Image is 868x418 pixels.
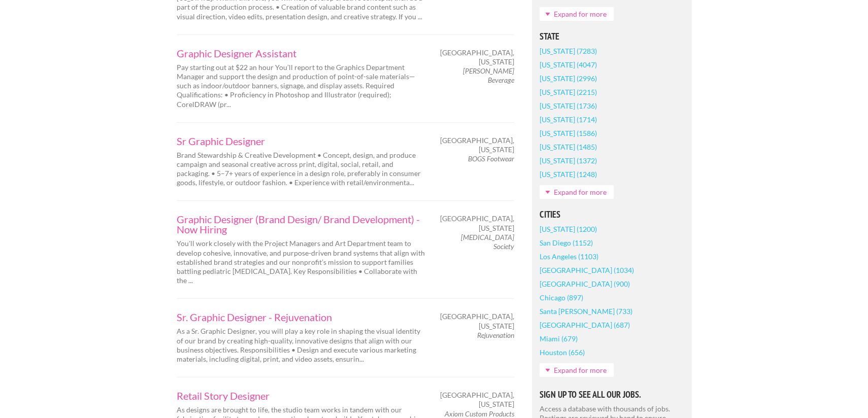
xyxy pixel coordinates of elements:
[540,7,614,21] a: Expand for more
[540,291,583,304] a: Chicago (897)
[177,136,425,146] a: Sr Graphic Designer
[540,113,597,126] a: [US_STATE] (1714)
[540,250,598,263] a: Los Angeles (1103)
[463,66,514,84] em: [PERSON_NAME] Beverage
[540,390,684,399] h5: Sign Up to See All Our Jobs.
[177,312,425,322] a: Sr. Graphic Designer - Rejuvenation
[540,140,597,154] a: [US_STATE] (1485)
[177,391,425,401] a: Retail Story Designer
[177,151,425,188] p: Brand Stewardship & Creative Development • Concept, design, and produce campaign and seasonal cre...
[440,136,514,154] span: [GEOGRAPHIC_DATA], [US_STATE]
[540,154,597,167] a: [US_STATE] (1372)
[540,72,597,85] a: [US_STATE] (2996)
[440,48,514,66] span: [GEOGRAPHIC_DATA], [US_STATE]
[177,327,425,364] p: As a Sr. Graphic Designer, you will play a key role in shaping the visual identity of our brand b...
[468,154,514,163] em: BOGS Footwear
[540,185,614,199] a: Expand for more
[540,99,597,113] a: [US_STATE] (1736)
[540,222,597,236] a: [US_STATE] (1200)
[177,239,425,285] p: You'll work closely with the Project Managers and Art Department team to develop cohesive, innova...
[177,48,425,58] a: Graphic Designer Assistant
[540,263,634,277] a: [GEOGRAPHIC_DATA] (1034)
[177,63,425,109] p: Pay starting out at $22 an hour You’ll report to the Graphics Department Manager and support the ...
[445,409,514,418] em: Axiom Custom Products
[540,44,597,58] a: [US_STATE] (7283)
[440,214,514,232] span: [GEOGRAPHIC_DATA], [US_STATE]
[540,277,630,291] a: [GEOGRAPHIC_DATA] (900)
[461,233,514,251] em: [MEDICAL_DATA] Society
[540,318,630,332] a: [GEOGRAPHIC_DATA] (687)
[540,85,597,99] a: [US_STATE] (2215)
[477,331,514,339] em: Rejuvenation
[540,58,597,72] a: [US_STATE] (4047)
[540,363,614,377] a: Expand for more
[440,391,514,409] span: [GEOGRAPHIC_DATA], [US_STATE]
[540,332,578,345] a: Miami (679)
[540,32,684,41] h5: State
[540,345,585,359] a: Houston (656)
[540,167,597,181] a: [US_STATE] (1248)
[177,214,425,234] a: Graphic Designer (Brand Design/ Brand Development) - Now Hiring
[540,236,593,250] a: San Diego (1152)
[540,126,597,140] a: [US_STATE] (1586)
[440,312,514,330] span: [GEOGRAPHIC_DATA], [US_STATE]
[540,304,632,318] a: Santa [PERSON_NAME] (733)
[540,210,684,219] h5: Cities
